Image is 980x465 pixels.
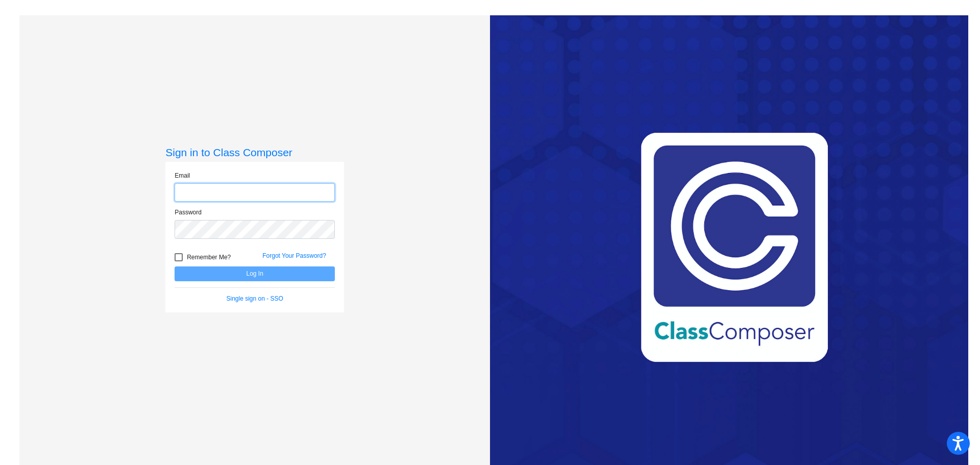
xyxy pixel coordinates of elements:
a: Forgot Your Password? [262,252,326,259]
h3: Sign in to Class Composer [165,146,344,159]
button: Log In [175,266,335,281]
span: Remember Me? [187,251,231,263]
label: Password [175,208,202,217]
a: Single sign on - SSO [227,295,283,302]
label: Email [175,171,190,180]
